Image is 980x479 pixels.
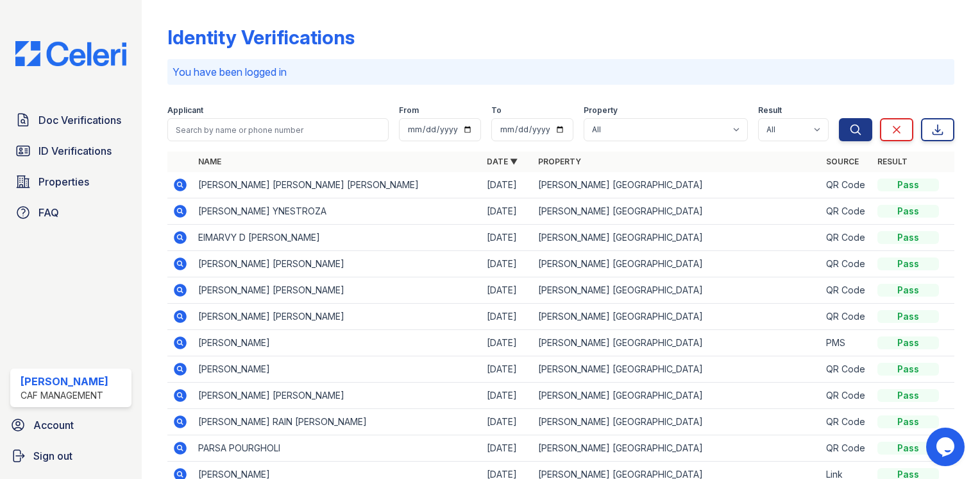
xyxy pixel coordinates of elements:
[193,225,481,251] td: EIMARVY D [PERSON_NAME]
[10,169,131,195] a: Properties
[5,41,137,66] img: CE_Logo_Blue-a8612792a0a2168367f1c8372b55b34899dd931a85d93a1a3d3e32e68fde9ad4.png
[482,356,533,383] td: [DATE]
[193,304,481,330] td: [PERSON_NAME] [PERSON_NAME]
[21,389,108,402] div: CAF Management
[167,105,203,116] label: Applicant
[533,409,821,435] td: [PERSON_NAME] [GEOGRAPHIC_DATA]
[167,118,389,141] input: Search by name or phone number
[198,157,221,166] a: Name
[877,363,939,376] div: Pass
[584,105,618,116] label: Property
[877,257,939,270] div: Pass
[5,412,137,438] a: Account
[193,356,481,383] td: [PERSON_NAME]
[399,105,419,116] label: From
[193,251,481,277] td: [PERSON_NAME] [PERSON_NAME]
[877,205,939,218] div: Pass
[877,179,939,191] div: Pass
[877,336,939,349] div: Pass
[482,304,533,330] td: [DATE]
[482,225,533,251] td: [DATE]
[482,383,533,409] td: [DATE]
[533,198,821,225] td: [PERSON_NAME] [GEOGRAPHIC_DATA]
[538,157,581,166] a: Property
[821,251,872,277] td: QR Code
[533,383,821,409] td: [PERSON_NAME] [GEOGRAPHIC_DATA]
[877,284,939,297] div: Pass
[193,172,481,198] td: [PERSON_NAME] [PERSON_NAME] [PERSON_NAME]
[533,172,821,198] td: [PERSON_NAME] [GEOGRAPHIC_DATA]
[533,330,821,356] td: [PERSON_NAME] [GEOGRAPHIC_DATA]
[482,409,533,435] td: [DATE]
[38,174,89,189] span: Properties
[487,157,518,166] a: Date ▼
[33,417,74,433] span: Account
[193,277,481,304] td: [PERSON_NAME] [PERSON_NAME]
[877,310,939,323] div: Pass
[38,112,121,128] span: Doc Verifications
[821,198,872,225] td: QR Code
[877,415,939,428] div: Pass
[482,198,533,225] td: [DATE]
[482,277,533,304] td: [DATE]
[877,442,939,455] div: Pass
[533,251,821,277] td: [PERSON_NAME] [GEOGRAPHIC_DATA]
[533,225,821,251] td: [PERSON_NAME] [GEOGRAPHIC_DATA]
[533,277,821,304] td: [PERSON_NAME] [GEOGRAPHIC_DATA]
[533,304,821,330] td: [PERSON_NAME] [GEOGRAPHIC_DATA]
[193,383,481,409] td: [PERSON_NAME] [PERSON_NAME]
[821,225,872,251] td: QR Code
[10,200,131,225] a: FAQ
[33,448,72,464] span: Sign out
[193,198,481,225] td: [PERSON_NAME] YNESTROZA
[491,105,502,116] label: To
[10,107,131,133] a: Doc Verifications
[38,143,112,159] span: ID Verifications
[821,277,872,304] td: QR Code
[758,105,782,116] label: Result
[826,157,859,166] a: Source
[5,443,137,469] a: Sign out
[193,409,481,435] td: [PERSON_NAME] RAIN [PERSON_NAME]
[821,172,872,198] td: QR Code
[821,409,872,435] td: QR Code
[821,383,872,409] td: QR Code
[533,435,821,462] td: [PERSON_NAME] [GEOGRAPHIC_DATA]
[877,231,939,244] div: Pass
[482,251,533,277] td: [DATE]
[533,356,821,383] td: [PERSON_NAME] [GEOGRAPHIC_DATA]
[482,435,533,462] td: [DATE]
[38,205,59,220] span: FAQ
[193,435,481,462] td: PARSA POURGHOLI
[167,26,355,49] div: Identity Verifications
[482,330,533,356] td: [DATE]
[821,304,872,330] td: QR Code
[926,428,967,466] iframe: chat widget
[21,374,108,389] div: [PERSON_NAME]
[193,330,481,356] td: [PERSON_NAME]
[10,138,131,164] a: ID Verifications
[877,389,939,402] div: Pass
[821,435,872,462] td: QR Code
[173,64,949,80] p: You have been logged in
[821,330,872,356] td: PMS
[877,157,908,166] a: Result
[821,356,872,383] td: QR Code
[482,172,533,198] td: [DATE]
